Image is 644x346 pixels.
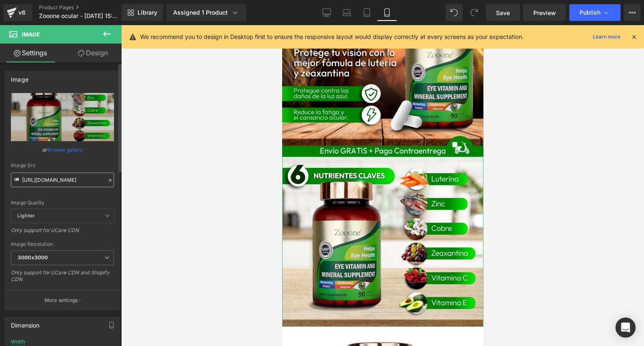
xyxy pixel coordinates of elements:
a: Product Pages [39,4,135,11]
a: Tablet [357,4,377,21]
div: Width [11,339,25,345]
span: Preview [533,8,556,17]
div: Open Intercom Messenger [615,318,636,338]
div: Only support for UCare CDN and Shopify CDN [11,269,114,288]
div: or [11,145,114,154]
a: Browse gallery [47,142,83,157]
div: Dimension [11,317,40,329]
div: v6 [17,7,27,18]
div: Image Resolution [11,241,114,247]
a: Desktop [317,4,337,21]
a: Preview [523,4,566,21]
b: Lighter [17,212,35,219]
button: Publish [569,4,621,21]
button: Undo [446,4,462,21]
a: Learn more [589,32,624,42]
p: More settings [44,297,78,304]
div: Image [11,71,29,83]
a: Mobile [377,4,397,21]
button: More [624,4,641,21]
button: Redo [466,4,483,21]
a: v6 [3,4,32,21]
div: Only support for UCare CDN [11,227,114,239]
div: Assigned 1 Product [173,8,239,17]
p: We recommend you to design in Desktop first to ensure the responsive layout would display correct... [140,32,524,41]
div: Image Src [11,163,114,168]
a: Laptop [337,4,357,21]
span: Library [138,9,157,16]
a: Design [62,44,123,62]
span: Save [496,8,510,17]
input: Link [11,173,114,187]
span: Publish [579,9,600,16]
b: 3000x3000 [18,254,48,261]
a: New Library [122,4,163,21]
div: Image Quality [11,200,114,206]
span: Zooone ocular - [DATE] 15:13:52 [39,13,119,19]
span: Image [22,31,40,38]
button: More settings [5,290,120,310]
